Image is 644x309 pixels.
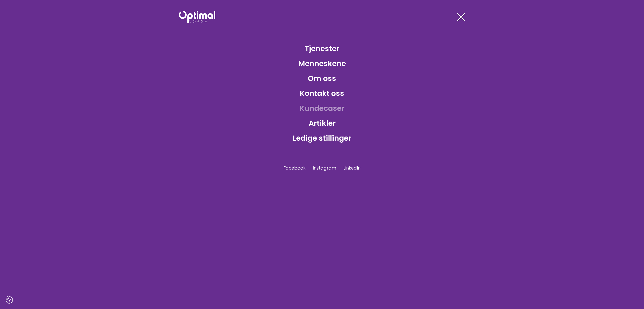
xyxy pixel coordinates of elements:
a: Menneskene [294,56,350,71]
img: Revisit consent button [6,296,13,304]
a: Facebook [283,165,305,171]
a: Tjenester [301,41,343,57]
img: Optimal Norge [179,11,215,23]
a: Instagram [313,165,336,171]
button: Samtykkepreferanser [6,296,13,304]
a: Kundecaser [296,100,348,116]
a: Kontakt oss [296,85,348,101]
a: LinkedIn [343,165,361,171]
a: Ledige stillinger [289,130,355,146]
a: Om oss [304,70,340,86]
a: Artikler [305,115,340,131]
